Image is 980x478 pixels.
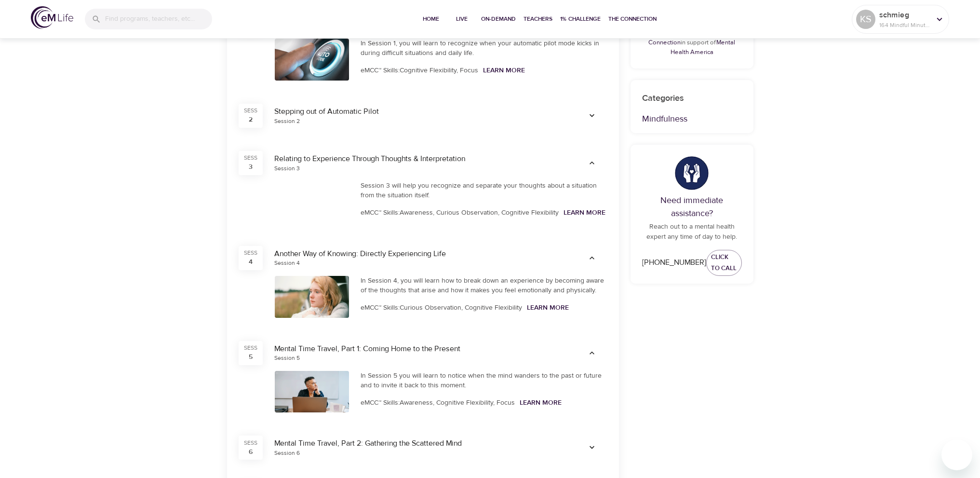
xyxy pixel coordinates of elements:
span: On-Demand [481,14,516,24]
iframe: Button to launch messaging window [941,439,972,470]
div: [PHONE_NUMBER] [642,257,706,268]
img: hands.png [675,156,709,190]
div: SESS [244,344,257,352]
span: 1% Challenge [560,14,601,24]
span: Click to Call [711,252,737,274]
div: SESS [244,107,257,115]
a: Learn More [483,66,525,75]
div: SESS [244,439,257,447]
p: Categories [642,92,742,105]
div: Session 5 [274,354,300,362]
div: Relating to Experience Through Thoughts & Interpretation [274,153,565,164]
a: Learn More [527,303,569,312]
span: eMCC™ Skills: Cognitive Flexibility, Focus [361,66,478,75]
div: Stepping out of Automatic Pilot [274,106,565,117]
div: 2 [249,115,253,124]
div: 3 [249,162,253,172]
span: Live [450,14,473,24]
span: eMCC™ Skills: Curious Observation, Cognitive Flexibility [361,303,522,312]
div: 6 [249,447,253,457]
span: eMCC™ Skills: Awareness, Cognitive Flexibility, Focus [361,398,515,407]
div: Session 4 [274,259,300,267]
span: The Connection [608,14,657,24]
a: Click to Call [706,250,742,276]
div: In Session 4, you will learn how to break down an experience by becoming aware of the thoughts th... [361,276,607,295]
div: SESS [244,154,257,162]
div: Session 2 [274,117,300,125]
div: Another Way of Knowing: Directly Experiencing Life [274,248,565,259]
p: Reach out to a mental health expert any time of day to help. [642,222,742,242]
a: Mental Health America [671,39,736,56]
div: Mental Time Travel, Part 2: Gathering the Scattered Mind [274,438,565,449]
span: eMCC™ Skills: Awareness, Curious Observation, Cognitive Flexibility [361,208,559,217]
a: Learn More [564,208,605,217]
a: Learn More [520,398,562,407]
p: 164 Mindful Minutes [879,21,930,29]
p: schmieg [879,9,930,21]
div: In Session 1, you will learn to recognize when your automatic pilot mode kicks in during difficul... [361,39,607,58]
p: Need immediate assistance? [642,194,742,220]
p: Mindfulness [642,112,742,125]
div: 4 [249,257,253,267]
div: SESS [244,249,257,257]
img: logo [31,6,73,29]
div: In Session 5 you will learn to notice when the mind wanders to the past or future and to invite i... [361,371,607,390]
span: Teachers [524,14,552,24]
div: Session 3 [274,164,300,173]
div: Session 3 will help you recognize and separate your thoughts about a situation from the situation... [361,181,607,200]
div: 5 [249,352,253,362]
div: Mental Time Travel, Part 1: Coming Home to the Present [274,343,565,355]
input: Find programs, teachers, etc... [105,9,212,29]
span: Home [419,14,443,24]
div: KS [856,10,875,29]
div: Session 6 [274,449,300,457]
